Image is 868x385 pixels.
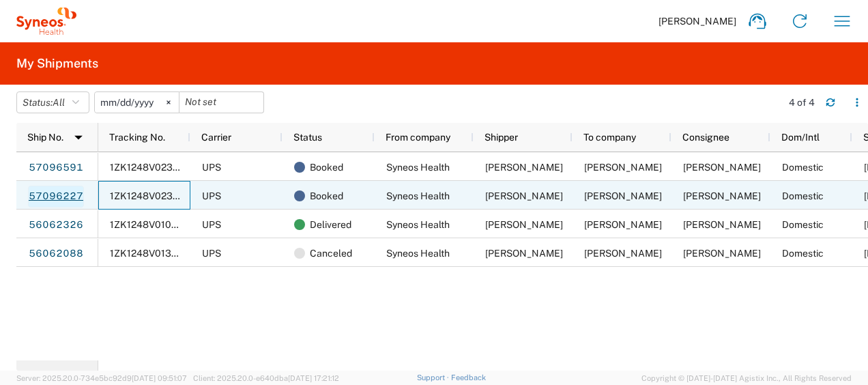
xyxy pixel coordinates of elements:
[781,132,820,143] span: Dom/Intl
[584,248,662,259] span: Shanteia Holman
[110,162,214,173] span: 1ZK1248V0236583616
[16,55,98,72] h2: My Shipments
[485,162,563,173] span: Dianne Saccenti
[16,91,89,113] button: Status:All
[310,182,343,210] span: Booked
[683,162,761,173] span: Kelly Underwood
[293,132,322,143] span: Status
[28,157,84,179] a: 57096591
[485,219,563,230] span: Linda Giordano
[132,374,187,382] span: [DATE] 09:51:07
[451,373,486,382] a: Feedback
[682,132,729,143] span: Consignee
[288,374,339,382] span: [DATE] 17:21:12
[28,214,84,236] a: 56062326
[584,162,662,173] span: Kelly Underwood
[202,190,221,201] span: UPS
[68,126,89,148] img: arrow-dropdown.svg
[110,190,215,201] span: 1ZK1248V0238684209
[789,96,815,109] div: 4 of 4
[583,132,636,143] span: To company
[310,239,352,268] span: Canceled
[584,219,662,230] span: Shanteia Holman
[193,374,339,382] span: Client: 2025.20.0-e640dba
[16,374,187,382] span: Server: 2025.20.0-734e5bc92d9
[659,15,736,27] span: [PERSON_NAME]
[310,210,351,239] span: Delivered
[202,248,221,259] span: UPS
[782,219,824,230] span: Domestic
[485,190,563,201] span: Dianne Saccenti
[683,190,761,201] span: Jennifer Van Duzer
[179,92,263,113] input: Not set
[782,190,824,201] span: Domestic
[201,132,231,143] span: Carrier
[683,219,761,230] span: Shanteia Holman
[417,373,451,382] a: Support
[584,190,662,201] span: Jennifer Van Duzer
[95,92,179,113] input: Not set
[782,248,824,259] span: Domestic
[109,132,165,143] span: Tracking No.
[386,219,450,230] span: Syneos Health
[27,132,63,143] span: Ship No.
[683,248,761,259] span: Shanteia Holman
[310,153,343,182] span: Booked
[110,248,212,259] span: 1ZK1248V0135961925
[386,190,450,201] span: Syneos Health
[202,219,221,230] span: UPS
[386,132,450,143] span: From company
[485,248,563,259] span: Linda Giordano
[386,248,450,259] span: Syneos Health
[53,97,65,108] span: All
[386,162,450,173] span: Syneos Health
[484,132,518,143] span: Shipper
[28,186,84,208] a: 57096227
[782,162,824,173] span: Domestic
[28,243,84,265] a: 56062088
[110,219,212,230] span: 1ZK1248V0105689134
[202,162,221,173] span: UPS
[641,372,852,384] span: Copyright © [DATE]-[DATE] Agistix Inc., All Rights Reserved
